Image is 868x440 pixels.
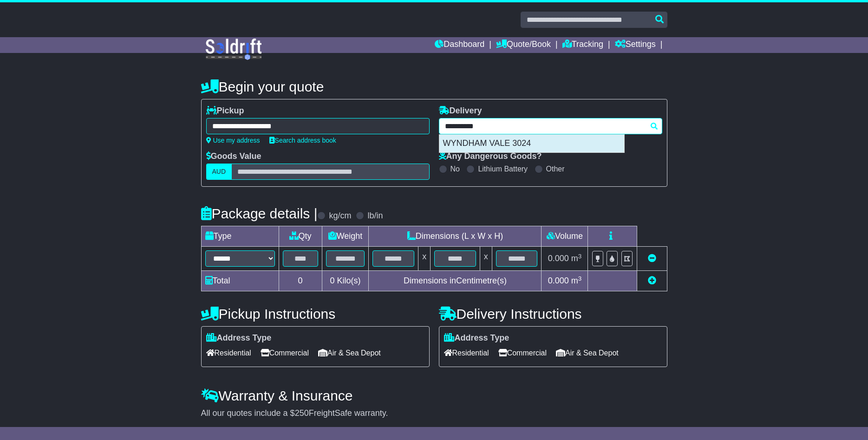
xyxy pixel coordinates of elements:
h4: Delivery Instructions [439,306,667,322]
span: 0 [330,276,334,285]
div: WYNDHAM VALE 3024 [439,135,624,152]
sup: 3 [578,253,582,260]
typeahead: Please provide city [439,118,662,134]
label: kg/cm [329,211,351,221]
label: Address Type [444,333,509,343]
td: Dimensions (L x W x H) [369,226,542,247]
a: Add new item [648,276,656,285]
td: Total [201,271,279,291]
label: No [450,164,460,173]
label: Any Dangerous Goods? [439,151,542,162]
span: 250 [295,408,309,418]
span: Air & Sea Depot [556,346,619,360]
label: Delivery [439,106,482,116]
td: x [480,247,492,271]
td: Kilo(s) [322,271,369,291]
span: Air & Sea Depot [318,346,381,360]
td: Volume [542,226,588,247]
label: Address Type [206,333,272,343]
div: All our quotes include a $ FreightSafe warranty. [201,408,667,419]
a: Quote/Book [496,37,551,53]
span: Commercial [498,346,547,360]
span: m [571,276,582,285]
a: Use my address [206,137,260,144]
a: Settings [615,37,656,53]
td: x [418,247,431,271]
td: Weight [322,226,369,247]
sup: 3 [578,275,582,282]
h4: Pickup Instructions [201,306,430,322]
span: Residential [444,346,489,360]
span: 0.000 [548,276,569,285]
a: Search address book [269,137,336,144]
label: Lithium Battery [478,164,528,173]
h4: Package details | [201,206,318,221]
td: Type [201,226,279,247]
a: Tracking [562,37,603,53]
span: Commercial [261,346,309,360]
label: lb/in [367,211,383,221]
label: Other [546,164,565,173]
h4: Warranty & Insurance [201,388,667,403]
a: Remove this item [648,254,656,263]
span: m [571,254,582,263]
h4: Begin your quote [201,79,667,94]
span: 0.000 [548,254,569,263]
a: Dashboard [435,37,484,53]
label: Goods Value [206,151,261,162]
td: Qty [279,226,322,247]
td: Dimensions in Centimetre(s) [369,271,542,291]
td: 0 [279,271,322,291]
label: Pickup [206,106,244,116]
span: Residential [206,346,251,360]
label: AUD [206,164,232,180]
